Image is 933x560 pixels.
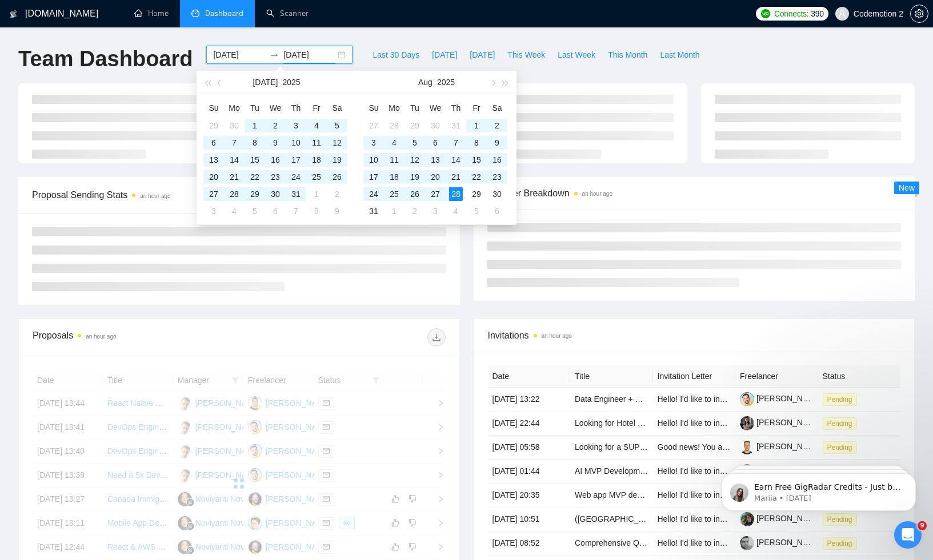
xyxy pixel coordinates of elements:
[740,440,754,454] img: c14Z-7gtqrT4HAoYMeKmQkpiOSve63c0PQ6cZUHI1OTNiYApuUq-Cm2ffX9EIjttsJ
[774,7,808,20] span: Connects:
[660,49,699,61] span: Last Month
[449,204,463,218] div: 4
[432,49,457,61] span: [DATE]
[227,187,241,201] div: 28
[429,204,442,218] div: 3
[270,50,279,59] span: to
[740,394,822,403] a: [PERSON_NAME]
[265,134,286,151] td: 2025-07-09
[248,170,262,184] div: 22
[387,204,401,218] div: 1
[487,186,507,203] td: 2025-08-30
[575,490,674,499] a: Web app MVP development
[387,119,401,132] div: 28
[570,531,653,555] td: Comprehensive QA Test for App-Armenia
[207,187,221,201] div: 27
[363,134,384,151] td: 2025-08-03
[387,170,401,184] div: 18
[245,168,265,186] td: 2025-07-22
[470,49,495,61] span: [DATE]
[425,203,446,220] td: 2025-09-03
[245,186,265,203] td: 2025-07-29
[418,71,433,94] button: Aug
[207,153,221,167] div: 13
[582,191,612,197] time: an hour ago
[248,204,262,218] div: 5
[248,153,262,167] div: 15
[327,168,347,186] td: 2025-07-26
[470,204,483,218] div: 5
[224,186,245,203] td: 2025-07-28
[248,136,262,150] div: 8
[366,46,426,64] button: Last 30 Days
[735,365,818,388] th: Freelancer
[551,46,602,64] button: Last Week
[405,203,425,220] td: 2025-09-02
[191,9,199,17] span: dashboard
[384,134,405,151] td: 2025-08-04
[289,153,303,167] div: 17
[289,119,303,132] div: 3
[470,136,483,150] div: 8
[654,46,706,64] button: Last Month
[310,187,323,201] div: 1
[286,117,306,134] td: 2025-07-03
[330,153,344,167] div: 19
[327,203,347,220] td: 2025-08-09
[224,134,245,151] td: 2025-07-07
[488,531,571,555] td: [DATE] 08:52
[327,134,347,151] td: 2025-07-12
[203,117,224,134] td: 2025-06-29
[245,99,265,117] th: Tu
[248,187,262,201] div: 29
[570,388,653,412] td: Data Engineer + Data Scientist (Football Analytics Build)
[488,412,571,436] td: [DATE] 22:44
[425,134,446,151] td: 2025-08-06
[740,442,822,451] a: [PERSON_NAME]
[408,136,422,150] div: 5
[488,436,571,460] td: [DATE] 05:58
[269,170,282,184] div: 23
[823,537,857,550] span: Pending
[310,170,323,184] div: 25
[310,136,323,150] div: 11
[367,136,381,150] div: 3
[542,333,572,339] time: an hour ago
[910,9,928,18] a: setting
[405,186,425,203] td: 2025-08-26
[289,136,303,150] div: 10
[405,134,425,151] td: 2025-08-05
[306,186,327,203] td: 2025-08-01
[449,119,463,132] div: 31
[470,170,483,184] div: 22
[446,186,466,203] td: 2025-08-28
[894,521,922,549] iframe: Intercom live chat
[207,170,221,184] div: 20
[740,418,822,427] a: [PERSON_NAME]
[487,168,507,186] td: 2025-08-23
[570,412,653,436] td: Looking for Hotel Software Decision-Makers Survey - Paid Survey
[575,394,774,404] a: Data Engineer + Data Scientist (Football Analytics Build)
[32,188,317,202] span: Proposal Sending Stats
[446,99,466,117] th: Th
[270,50,279,59] span: swap-right
[266,9,309,18] a: searchScanner
[575,418,808,428] a: Looking for Hotel Software Decision-Makers Survey - Paid Survey
[570,507,653,531] td: (Wrocław | Poznań) BMW Motorcycle Owner Needed – Service Visit
[134,9,169,18] a: homeHome
[449,187,463,201] div: 28
[570,436,653,460] td: Looking for a SUPERSTAR Full Stack Wordpress Developer (APIs + REACT/NEXT)
[425,117,446,134] td: 2025-07-30
[363,186,384,203] td: 2025-08-24
[10,5,18,23] img: logo
[602,46,654,64] button: This Month
[306,117,327,134] td: 2025-07-04
[227,170,241,184] div: 21
[265,168,286,186] td: 2025-07-23
[570,484,653,507] td: Web app MVP development
[289,170,303,184] div: 24
[490,187,504,201] div: 30
[384,117,405,134] td: 2025-07-28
